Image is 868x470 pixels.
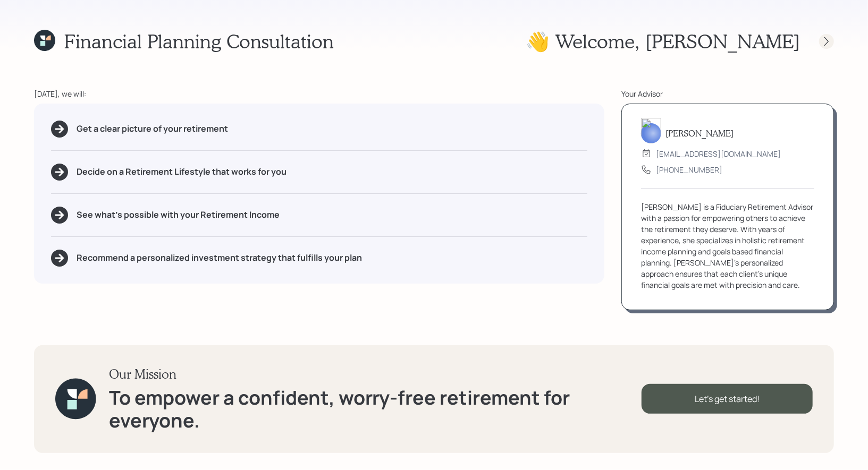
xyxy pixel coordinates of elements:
[641,118,661,143] img: treva-nostdahl-headshot.png
[64,30,334,53] h1: Financial Planning Consultation
[621,88,834,99] div: Your Advisor
[34,88,604,99] div: [DATE], we will:
[641,201,814,290] div: [PERSON_NAME] is a Fiduciary Retirement Advisor with a passion for empowering others to achieve t...
[109,386,642,432] h1: To empower a confident, worry-free retirement for everyone.
[656,148,781,159] div: [EMAIL_ADDRESS][DOMAIN_NAME]
[665,128,734,138] h5: [PERSON_NAME]
[77,210,280,220] h5: See what's possible with your Retirement Income
[642,384,813,414] div: Let's get started!
[526,30,800,53] h1: 👋 Welcome , [PERSON_NAME]
[77,167,286,177] h5: Decide on a Retirement Lifestyle that works for you
[109,366,642,382] h3: Our Mission
[656,164,722,175] div: [PHONE_NUMBER]
[77,124,228,134] h5: Get a clear picture of your retirement
[77,253,362,263] h5: Recommend a personalized investment strategy that fulfills your plan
